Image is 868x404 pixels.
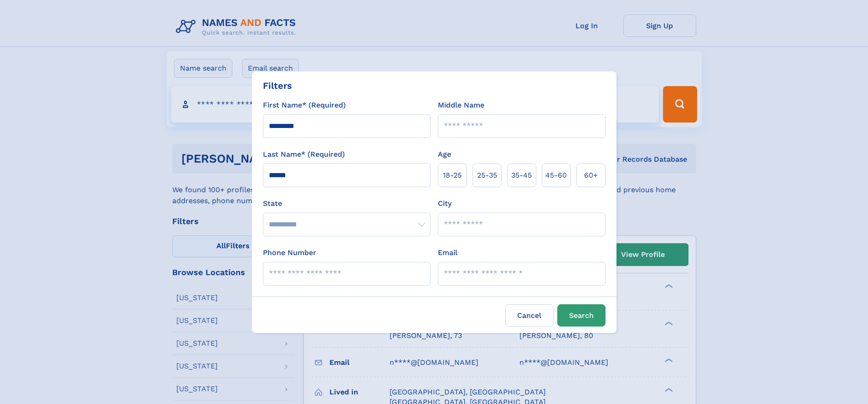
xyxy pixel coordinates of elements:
[584,170,598,181] span: 60+
[263,149,345,160] label: Last Name* (Required)
[477,170,497,181] span: 25‑35
[263,247,316,258] label: Phone Number
[438,100,484,111] label: Middle Name
[505,304,554,327] label: Cancel
[511,170,532,181] span: 35‑45
[438,247,457,258] label: Email
[438,198,452,209] label: City
[263,79,292,92] div: Filters
[557,304,606,327] button: Search
[438,149,451,160] label: Age
[443,170,462,181] span: 18‑25
[545,170,567,181] span: 45‑60
[263,198,431,209] label: State
[263,100,346,111] label: First Name* (Required)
